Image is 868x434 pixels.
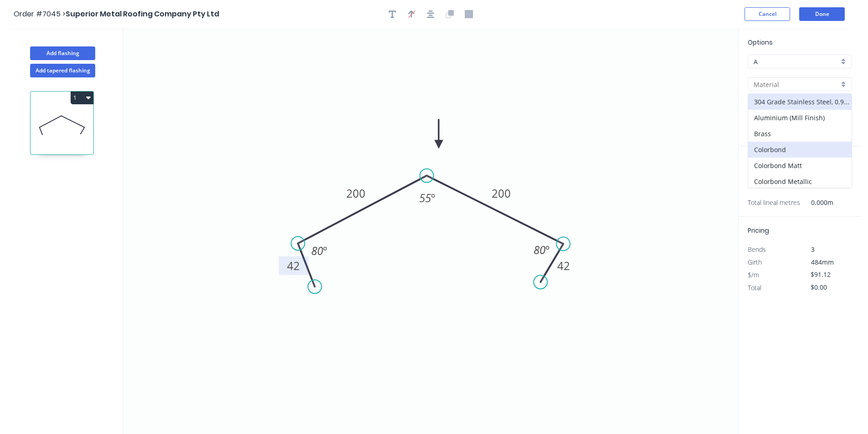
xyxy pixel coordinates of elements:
tspan: 200 [346,186,365,201]
tspan: º [323,243,327,258]
svg: 0 [123,28,738,434]
span: Total [748,283,761,292]
input: Material [754,80,839,89]
tspan: 42 [287,258,300,273]
span: Options [748,38,773,47]
span: 0.000m [800,196,833,209]
div: Brass [748,126,852,142]
div: 304 Grade Stainless Steel, 0.9mm Perforated Pattern 208 - 2mm hole [748,94,852,110]
span: Total lineal metres [748,196,800,209]
span: Girth [748,258,762,266]
tspan: 80 [534,242,545,257]
span: Bends [748,245,766,254]
tspan: º [545,242,550,257]
button: Cancel [745,7,790,21]
span: 484mm [811,258,834,266]
span: Order #7045 > [14,9,66,19]
button: Add flashing [30,46,95,60]
button: 1 [71,92,93,104]
div: Colorbond Metallic [748,174,852,189]
tspan: º [431,190,435,205]
button: Done [799,7,845,21]
div: Aluminium (Mill Finish) [748,110,852,126]
span: 3 [811,245,815,254]
button: Add tapered flashing [30,64,95,77]
div: Colorbond [748,142,852,158]
span: $/m [748,271,759,279]
span: Superior Metal Roofing Company Pty Ltd [66,9,219,19]
tspan: 80 [311,243,323,258]
div: Colorbond Matt [748,158,852,174]
span: Pricing [748,226,769,235]
tspan: 55 [419,190,431,205]
input: Price level [754,57,839,66]
tspan: 200 [492,186,511,201]
tspan: 42 [557,258,570,273]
